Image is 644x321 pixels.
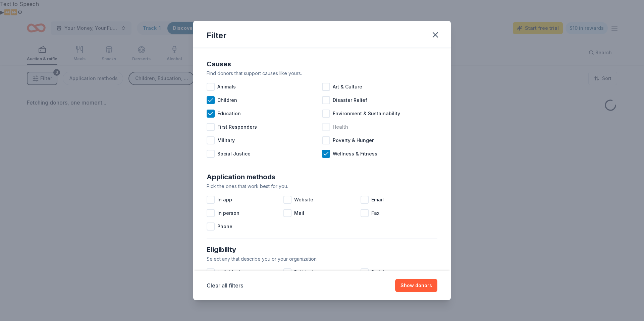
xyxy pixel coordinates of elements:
span: Religious [371,268,393,276]
span: Email [371,196,384,204]
div: Eligibility [207,244,437,255]
div: Select any that describe you or your organization. [207,255,437,263]
span: Art & Culture [333,83,362,91]
span: Disaster Relief [333,96,367,104]
span: Individuals [217,268,243,276]
span: Phone [217,222,232,231]
button: Show donors [395,279,437,292]
span: Poverty & Hunger [333,136,374,144]
div: Find donors that support causes like yours. [207,69,437,77]
span: Political [294,268,313,276]
div: Pick the ones that work best for you. [207,182,437,190]
span: Education [217,110,241,118]
span: In person [217,209,239,217]
span: Mail [294,209,304,217]
span: Animals [217,83,236,91]
span: Fax [371,209,379,217]
div: Application methods [207,172,437,182]
div: Causes [207,59,437,69]
span: Wellness & Fitness [333,150,377,158]
span: Social Justice [217,150,251,158]
span: Military [217,136,235,144]
span: Health [333,123,348,131]
span: Environment & Sustainability [333,110,400,118]
button: Clear all filters [207,281,243,290]
span: In app [217,196,232,204]
span: Website [294,196,313,204]
span: Children [217,96,237,104]
div: Filter [207,30,226,41]
span: First Responders [217,123,257,131]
